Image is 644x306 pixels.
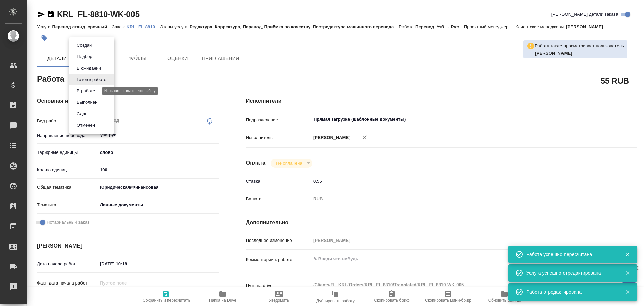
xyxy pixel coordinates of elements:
[621,289,634,295] button: Закрыть
[75,110,89,118] button: Сдан
[526,270,615,276] div: Услуга успешно отредактирована
[75,87,97,95] button: В работе
[526,289,615,295] div: Работа отредактирована
[75,42,94,49] button: Создан
[75,53,94,60] button: Подбор
[75,99,99,106] button: Выполнен
[75,122,97,129] button: Отменен
[526,251,615,258] div: Работа успешно пересчитана
[75,76,108,83] button: Готов к работе
[621,251,634,257] button: Закрыть
[75,64,103,72] button: В ожидании
[621,270,634,276] button: Закрыть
